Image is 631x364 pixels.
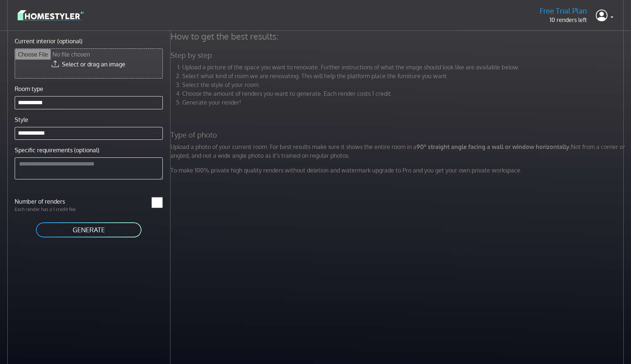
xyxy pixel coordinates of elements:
strong: 90° straight angle facing a wall or window horizontally. [417,143,571,150]
p: Each render has a 1 credit fee [10,206,89,213]
li: Select the style of your room. [182,80,626,89]
button: GENERATE [35,222,142,238]
label: Number of renders [10,197,89,206]
li: Select what kind of room we are renovating. This will help the platform place the furniture you w... [182,72,626,80]
h5: Type of photo [166,130,630,139]
img: logo-3de290ba35641baa71223ecac5eacb59cb85b4c7fdf211dc9aaecaaee71ea2f8.svg [18,9,84,22]
label: Style [15,115,28,124]
p: Upload a photo of your current room. For best results make sure it shows the entire room in a Not... [166,142,630,160]
h5: Free Trial Plan [540,6,587,15]
li: Generate your render! [182,98,626,107]
h5: Step by step [166,51,630,60]
li: Choose the amount of renders you want to generate. Each render costs 1 credit. [182,89,626,98]
label: Specific requirements (optional) [15,146,99,154]
label: Current interior (optional) [15,37,82,45]
p: To make 100% private high quality renders without deletion and watermark upgrade to Pro and you g... [166,166,630,175]
label: Room type [15,84,43,93]
p: 10 renders left [540,15,587,24]
li: Upload a picture of the space you want to renovate. Further instructions of what the image should... [182,63,626,72]
h4: How to get the best results: [166,31,630,42]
